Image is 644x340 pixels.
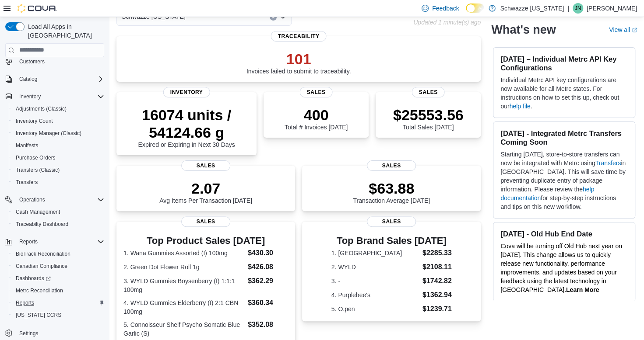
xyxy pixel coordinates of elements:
span: Transfers [16,179,38,186]
button: Inventory [2,90,108,103]
span: Purchase Orders [12,153,104,163]
img: Cova [18,4,57,13]
span: Traceabilty Dashboard [16,221,68,228]
button: Traceabilty Dashboard [9,218,108,230]
span: Reports [19,238,38,245]
button: Adjustments (Classic) [9,103,108,115]
p: Individual Metrc API key configurations are now available for all Metrc states. For instructions ... [500,76,628,111]
a: Reports [12,298,38,308]
span: Cash Management [16,208,60,215]
span: Operations [16,194,104,205]
p: 400 [285,106,348,124]
button: Open list of options [279,14,286,21]
button: Operations [2,194,108,206]
span: Adjustments (Classic) [16,105,67,112]
a: help file [509,103,530,110]
span: Reports [16,236,104,247]
dd: $426.08 [248,262,288,272]
p: | [567,3,569,14]
span: Sales [181,216,230,227]
a: Traceabilty Dashboard [12,219,72,229]
button: Cash Management [9,206,108,218]
input: Dark Mode [466,3,484,13]
span: Settings [16,327,104,338]
span: Dashboards [12,273,104,284]
span: Adjustments (Classic) [12,104,104,114]
button: Canadian Compliance [9,260,108,272]
span: Transfers (Classic) [16,167,60,173]
button: [US_STATE] CCRS [9,309,108,321]
span: Manifests [16,142,38,149]
h3: [DATE] – Individual Metrc API Key Configurations [500,55,628,72]
button: Manifests [9,139,108,152]
svg: External link [632,28,637,33]
a: Learn More [566,286,599,293]
dt: 3. WYLD Gummies Boysenberry (I) 1:1:1 100mg [123,277,244,294]
a: Adjustments (Classic) [12,104,70,114]
p: [PERSON_NAME] [587,3,637,14]
p: 2.07 [159,180,252,197]
span: Catalog [16,74,104,84]
span: Dark Mode [466,13,466,13]
button: BioTrack Reconciliation [9,248,108,260]
a: Inventory Manager (Classic) [12,128,85,139]
p: $25553.56 [393,106,464,124]
p: Schwazze [US_STATE] [500,3,564,14]
dt: 4. WYLD Gummies Elderberry (I) 2:1 CBN 100mg [123,298,244,316]
dt: 2. Green Dot Flower Roll 1g [123,263,244,271]
p: Updated 1 minute(s) ago [413,19,481,26]
h3: [DATE] - Old Hub End Date [500,229,628,238]
button: Clear input [270,14,277,21]
a: Dashboards [9,272,108,284]
span: Traceabilty Dashboard [12,219,104,229]
button: Customers [2,55,108,68]
span: Purchase Orders [16,154,56,161]
span: Feedback [432,4,459,13]
dd: $360.34 [248,298,288,308]
span: Reports [12,298,104,308]
dt: 1. [GEOGRAPHIC_DATA] [331,249,419,257]
span: Sales [181,160,230,171]
p: 16074 units / 54124.66 g [123,106,250,141]
a: Inventory Count [12,116,56,126]
button: Reports [16,236,41,247]
span: Traceability [271,31,327,42]
a: Transfers (Classic) [12,165,63,175]
dd: $1362.94 [422,290,452,300]
a: [US_STATE] CCRS [12,310,65,320]
button: Reports [2,236,108,248]
h2: What's new [491,23,556,37]
dt: 4. Purplebee's [331,291,419,299]
button: Inventory Manager (Classic) [9,127,108,139]
dt: 2. WYLD [331,263,419,271]
a: Customers [16,56,48,67]
a: BioTrack Reconciliation [12,249,74,259]
span: JN [575,3,581,14]
span: Inventory [16,91,104,102]
a: Canadian Compliance [12,261,71,271]
h3: Top Brand Sales [DATE] [331,236,452,246]
span: Reports [16,299,34,306]
button: Inventory [16,91,44,102]
a: Cash Management [12,207,63,217]
p: 101 [246,50,351,68]
span: Operations [19,196,45,203]
dd: $1239.71 [422,304,452,314]
div: Avg Items Per Transaction [DATE] [159,180,252,204]
button: Inventory Count [9,115,108,127]
p: $63.88 [353,180,430,197]
span: Customers [19,58,45,65]
span: BioTrack Reconciliation [12,249,104,259]
button: Transfers (Classic) [9,164,108,176]
a: Metrc Reconciliation [12,285,67,296]
span: Transfers (Classic) [12,165,104,175]
a: Transfers [12,177,41,187]
span: [US_STATE] CCRS [16,312,61,319]
h3: Top Product Sales [DATE] [123,236,288,246]
a: Dashboards [12,273,54,284]
dt: 5. O.pen [331,305,419,313]
button: Purchase Orders [9,152,108,164]
button: Catalog [16,74,41,84]
div: Transaction Average [DATE] [353,180,430,204]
